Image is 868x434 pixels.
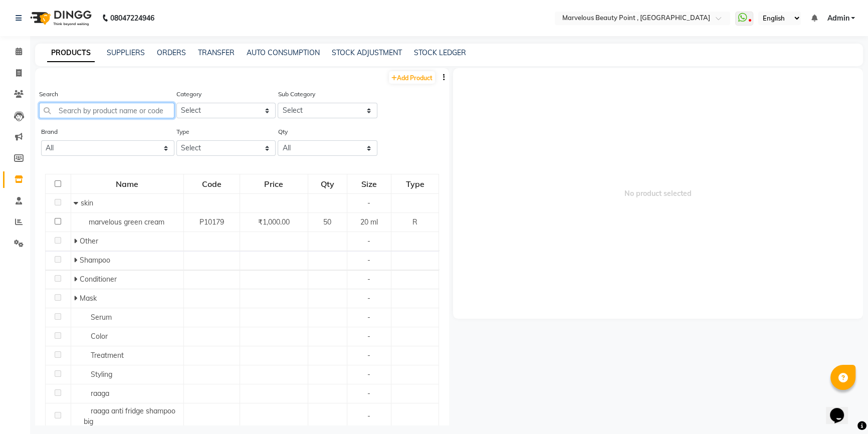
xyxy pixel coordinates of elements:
div: Name [72,175,183,193]
span: - [367,332,370,341]
div: Code [184,175,239,193]
a: STOCK LEDGER [414,48,466,57]
span: - [367,256,370,265]
div: Size [348,175,390,193]
span: Mask [80,294,97,303]
span: - [367,237,370,246]
a: TRANSFER [198,48,235,57]
span: Treatment [91,351,124,360]
label: Type [176,127,189,136]
input: Search by product name or code [39,103,174,118]
span: Admin [827,13,849,24]
span: 50 [323,218,331,227]
img: logo [26,4,94,32]
a: ORDERS [157,48,186,57]
span: - [367,370,370,379]
span: Color [91,332,108,341]
span: Expand Row [74,275,80,284]
span: Expand Row [74,256,80,265]
div: Qty [309,175,346,193]
span: P10179 [199,218,224,227]
span: - [367,294,370,303]
span: No product selected [453,68,863,319]
a: PRODUCTS [47,44,95,62]
div: Price [241,175,307,193]
label: Sub Category [278,90,315,99]
div: Type [392,175,438,193]
span: - [367,198,370,207]
b: 08047224946 [110,4,154,32]
a: SUPPLIERS [107,48,145,57]
span: Serum [91,313,112,322]
span: skin [81,198,93,207]
span: Conditioner [80,275,117,284]
iframe: chat widget [826,394,858,424]
span: Expand Row [74,237,80,246]
span: R [412,218,417,227]
span: raaga anti fridge shampoo big [84,406,175,426]
span: ₹1,000.00 [258,218,290,227]
span: Styling [91,370,112,379]
span: - [367,351,370,360]
span: - [367,275,370,284]
a: AUTO CONSUMPTION [247,48,320,57]
span: - [367,411,370,420]
a: Add Product [389,71,435,84]
span: Shampoo [80,256,110,265]
span: 20 ml [360,218,378,227]
label: Qty [278,127,287,136]
label: Brand [41,127,58,136]
a: STOCK ADJUSTMENT [332,48,402,57]
span: - [367,313,370,322]
span: Collapse Row [74,198,81,207]
span: Expand Row [74,294,80,303]
span: Other [80,237,98,246]
span: - [367,389,370,398]
label: Category [176,90,201,99]
span: raaga [91,389,109,398]
span: marvelous green cream [89,218,164,227]
label: Search [39,90,58,99]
